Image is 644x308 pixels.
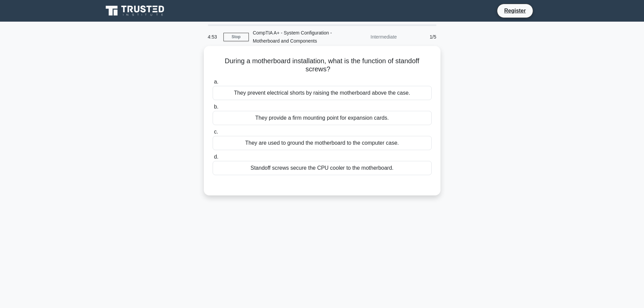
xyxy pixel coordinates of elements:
span: c. [214,129,218,135]
div: 1/5 [401,30,440,44]
a: Register [500,6,530,15]
a: Stop [223,33,249,41]
span: b. [214,104,218,110]
div: 4:53 [204,30,223,44]
div: Intermediate [342,30,401,44]
div: They provide a firm mounting point for expansion cards. [213,111,432,125]
div: They prevent electrical shorts by raising the motherboard above the case. [213,86,432,100]
span: a. [214,79,218,85]
div: CompTIA A+ - System Configuration - Motherboard and Components [249,26,342,48]
span: d. [214,154,218,160]
h5: During a motherboard installation, what is the function of standoff screws? [212,57,432,74]
div: They are used to ground the motherboard to the computer case. [213,136,432,150]
div: Standoff screws secure the CPU cooler to the motherboard. [213,161,432,175]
